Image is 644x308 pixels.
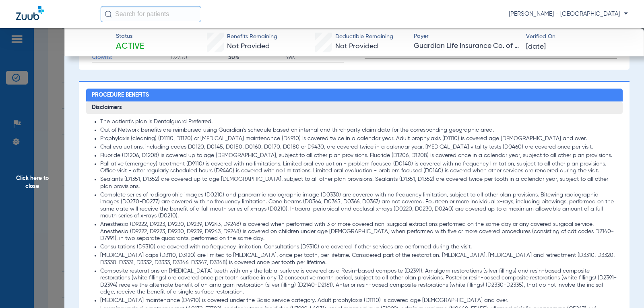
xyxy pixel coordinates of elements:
[509,10,628,18] span: [PERSON_NAME] - [GEOGRAPHIC_DATA]
[100,118,617,126] li: The patient's plan is Dentalguard Preferred.
[227,43,270,50] span: Not Provided
[100,221,617,242] li: Anesthesia (D9222, D9223, D9230, D9239, D9243, D9248) is covered when performed with 3 or more co...
[526,33,631,41] span: Verified On
[100,152,617,159] li: Fluoride (D1206, D1208) is covered up to age [DEMOGRAPHIC_DATA], subject to all other plan provis...
[100,144,617,151] li: Oral evaluations, including codes D0120, D0145, D0150, D0160, D0170, D0180 or D9430, are covered ...
[100,244,617,251] li: Consultations (D9310) are covered with no frequency limitation. Consultations (D9310) are covered...
[116,32,144,41] span: Status
[100,297,617,304] li: [MEDICAL_DATA] maintenance (D4910) is covered under the Basic service category. Adult prophylaxis...
[100,268,617,296] li: Composite restorations on [MEDICAL_DATA] teeth with only the labial surface is covered as a Resin...
[100,135,617,143] li: Prophylaxis (cleaning) (D1110, D1120) or [MEDICAL_DATA] maintenance (D4910) is covered twice in a...
[100,161,617,175] li: Palliative (emergency) treatment (D9110) is covered with no limitations. Limited oral evaluation ...
[526,42,546,52] span: [DATE]
[86,101,623,114] h3: Disclaimers
[335,33,393,41] span: Deductible Remaining
[227,33,277,41] span: Benefits Remaining
[171,54,228,62] span: D2750
[105,10,112,18] img: Search Icon
[116,41,144,52] span: Active
[16,6,44,20] img: Zuub Logo
[100,127,617,134] li: Out of Network benefits are reimbursed using Guardian's schedule based on internal and third-part...
[414,32,519,41] span: Payer
[335,43,378,50] span: Not Provided
[86,89,623,101] h2: Procedure Benefits
[101,6,201,22] input: Search for patients
[286,54,343,62] span: Yes
[414,41,519,51] span: Guardian Life Insurance Co. of America
[100,176,617,190] li: Sealants (D1351, D1352) are covered up to age [DEMOGRAPHIC_DATA], subject to all other plan provi...
[228,54,286,62] span: 50%
[92,53,171,62] span: Crowns:
[100,252,617,266] li: [MEDICAL_DATA] caps (D3110, D3120) are limited to [MEDICAL_DATA], once per tooth, per lifetime. C...
[100,192,617,220] li: Complete series of radiographic images (D0210) and panoramic radiographic image (D0330) are cover...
